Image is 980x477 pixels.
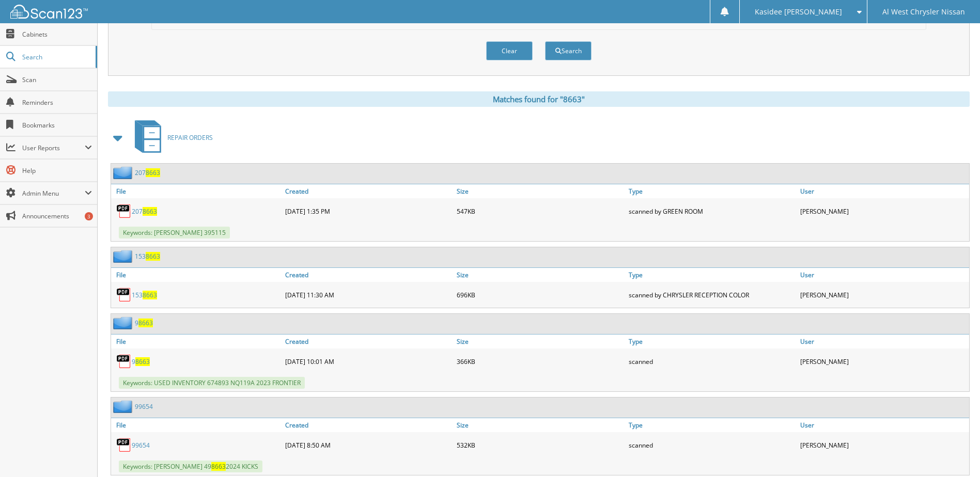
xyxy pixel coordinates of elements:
a: File [111,268,283,282]
a: Created [283,268,454,282]
img: scan123-logo-white.svg [10,5,88,19]
a: Type [626,335,798,348]
a: User [798,268,969,282]
a: User [798,335,969,348]
div: [PERSON_NAME] [798,201,969,221]
a: Created [283,184,454,198]
img: PDF.png [116,287,132,303]
a: Type [626,268,798,282]
span: Help [22,166,92,175]
span: Reminders [22,98,92,107]
a: 98663 [135,319,153,327]
span: Keywords: [PERSON_NAME] 49 2024 KICKS [119,460,262,472]
span: Kasidee [PERSON_NAME] [755,9,842,15]
span: REPAIR ORDERS [167,133,213,142]
span: 8663 [143,207,157,216]
a: 2078663 [132,207,157,216]
a: File [111,184,283,198]
div: 696KB [454,284,626,305]
a: Size [454,418,626,432]
span: Bookmarks [22,121,92,130]
a: Type [626,418,798,432]
a: 1538663 [132,291,157,299]
a: 99654 [135,402,153,411]
a: Size [454,184,626,198]
a: Type [626,184,798,198]
span: 8663 [138,319,153,327]
div: [PERSON_NAME] [798,351,969,372]
img: folder2.png [113,400,135,413]
img: folder2.png [113,250,135,263]
a: Size [454,268,626,282]
span: Announcements [22,212,92,220]
a: User [798,184,969,198]
div: scanned [626,351,798,372]
a: 99654 [132,441,150,450]
a: File [111,335,283,348]
iframe: Chat Widget [928,427,980,477]
a: REPAIR ORDERS [129,117,213,158]
a: File [111,418,283,432]
button: Clear [486,41,533,60]
a: User [798,418,969,432]
div: [DATE] 8:50 AM [283,435,454,455]
span: Admin Menu [22,189,85,198]
img: PDF.png [116,437,132,453]
div: 532KB [454,435,626,455]
a: 1538663 [135,252,160,261]
div: [DATE] 11:30 AM [283,284,454,305]
div: [PERSON_NAME] [798,435,969,455]
div: scanned by GREEN ROOM [626,201,798,221]
span: Scan [22,75,92,84]
a: 98663 [132,357,150,366]
a: Created [283,335,454,348]
span: Cabinets [22,30,92,39]
span: 8663 [143,291,157,299]
div: 366KB [454,351,626,372]
span: Al West Chrysler Nissan [882,9,965,15]
span: 8663 [146,252,160,261]
span: 8663 [135,357,150,366]
img: PDF.png [116,203,132,219]
div: [DATE] 1:35 PM [283,201,454,221]
div: [DATE] 10:01 AM [283,351,454,372]
img: folder2.png [113,316,135,329]
img: folder2.png [113,166,135,179]
a: 2078663 [135,168,160,177]
div: Matches found for "8663" [108,91,970,107]
div: scanned [626,435,798,455]
div: 3 [85,212,93,220]
div: 547KB [454,201,626,221]
span: Search [22,53,90,61]
span: 8663 [146,168,160,177]
a: Size [454,335,626,348]
a: Created [283,418,454,432]
button: Search [545,41,592,60]
img: PDF.png [116,354,132,369]
div: scanned by CHRYSLER RECEPTION COLOR [626,284,798,305]
span: Keywords: [PERSON_NAME] 395115 [119,227,230,239]
span: 8663 [211,462,226,471]
span: User Reports [22,144,85,152]
span: Keywords: USED INVENTORY 674893 NQ119A 2023 FRONTIER [119,377,305,389]
div: [PERSON_NAME] [798,284,969,305]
